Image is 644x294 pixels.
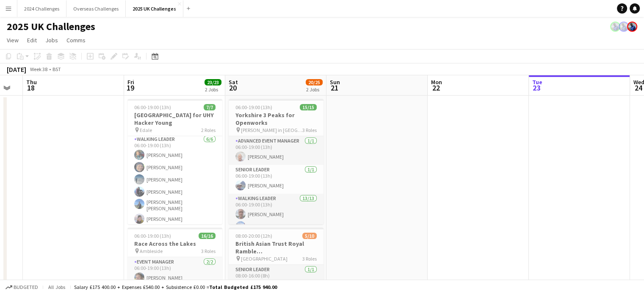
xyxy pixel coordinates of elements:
[229,165,323,194] app-card-role: Senior Leader1/106:00-19:00 (13h)[PERSON_NAME]
[199,233,216,239] span: 16/16
[610,22,620,32] app-user-avatar: Andy Baker
[127,111,222,126] h3: [GEOGRAPHIC_DATA] for UHY Hacker Young
[306,86,322,93] div: 2 Jobs
[45,36,58,44] span: Jobs
[14,284,38,290] span: Budgeted
[201,248,216,254] span: 3 Roles
[330,78,340,86] span: Sun
[134,104,171,110] span: 06:00-19:00 (13h)
[28,66,49,72] span: Week 38
[229,99,323,224] app-job-card: 06:00-19:00 (13h)15/15Yorkshire 3 Peaks for Openworks [PERSON_NAME] in [GEOGRAPHIC_DATA]3 RolesAd...
[205,79,221,85] span: 23/23
[127,135,222,227] app-card-role: Walking Leader6/606:00-19:00 (13h)[PERSON_NAME][PERSON_NAME][PERSON_NAME][PERSON_NAME][PERSON_NAM...
[74,284,277,290] div: Salary £175 400.00 + Expenses £540.00 + Subsistence £0.00 =
[235,233,272,239] span: 08:00-20:00 (12h)
[63,35,89,46] a: Comms
[227,83,238,93] span: 20
[229,136,323,165] app-card-role: Advanced Event Manager1/106:00-19:00 (13h)[PERSON_NAME]
[66,0,126,17] button: Overseas Challenges
[126,0,183,17] button: 2025 UK Challenges
[209,284,277,290] span: Total Budgeted £175 940.00
[329,83,340,93] span: 21
[235,104,272,110] span: 06:00-19:00 (13h)
[7,20,95,33] h1: 2025 UK Challenges
[204,104,216,110] span: 7/7
[619,22,629,32] app-user-avatar: Andy Baker
[531,83,542,93] span: 23
[127,240,222,247] h3: Race Across the Lakes
[229,265,323,294] app-card-role: Senior Leader1/108:00-16:00 (8h)[PERSON_NAME]
[66,36,86,44] span: Comms
[229,240,323,255] h3: British Asian Trust Royal Ramble ([GEOGRAPHIC_DATA])
[140,248,163,254] span: Ambleside
[241,127,302,133] span: [PERSON_NAME] in [GEOGRAPHIC_DATA]
[3,35,22,46] a: View
[126,83,134,93] span: 19
[26,78,37,86] span: Thu
[302,256,317,262] span: 3 Roles
[17,0,66,17] button: 2024 Challenges
[7,65,26,74] div: [DATE]
[140,127,152,133] span: Edale
[47,284,67,290] span: All jobs
[24,35,40,46] a: Edit
[229,111,323,126] h3: Yorkshire 3 Peaks for Openworks
[4,283,39,292] button: Budgeted
[53,66,61,72] div: BST
[431,78,442,86] span: Mon
[127,99,222,224] app-job-card: 06:00-19:00 (13h)7/7[GEOGRAPHIC_DATA] for UHY Hacker Young Edale2 RolesEvent Manager1/106:00-19:0...
[7,36,19,44] span: View
[127,78,134,86] span: Fri
[27,36,37,44] span: Edit
[241,256,287,262] span: [GEOGRAPHIC_DATA]
[627,22,637,32] app-user-avatar: Andy Baker
[302,127,317,133] span: 3 Roles
[229,78,238,86] span: Sat
[306,79,323,85] span: 20/25
[302,233,317,239] span: 5/10
[201,127,216,133] span: 2 Roles
[532,78,542,86] span: Tue
[42,35,61,46] a: Jobs
[205,86,221,93] div: 2 Jobs
[25,83,37,93] span: 18
[300,104,317,110] span: 15/15
[134,233,171,239] span: 06:00-19:00 (13h)
[430,83,442,93] span: 22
